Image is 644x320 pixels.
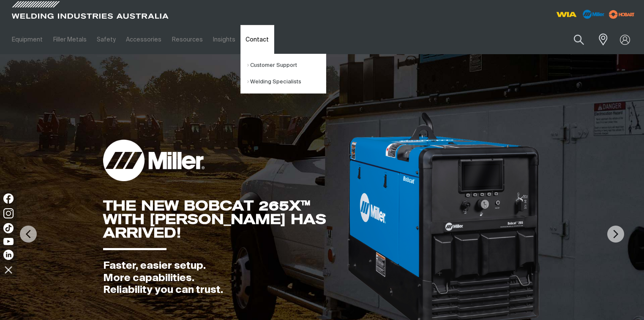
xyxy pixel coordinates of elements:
input: Product name or item number... [554,30,593,50]
a: Filler Metals [48,25,91,54]
a: Equipment [7,25,48,54]
a: Contact [240,25,274,54]
button: Search products [565,30,593,50]
a: Accessories [121,25,166,54]
img: YouTube [3,238,14,245]
img: LinkedIn [3,250,14,260]
img: Instagram [3,208,14,218]
img: hide socials [1,262,16,277]
a: Customer Support [247,57,326,74]
img: TikTok [3,223,14,233]
img: NextArrow [607,226,624,243]
a: Insights [208,25,240,54]
a: Resources [167,25,208,54]
a: Welding Specialists [247,74,326,90]
div: Faster, easier setup. More capabilities. Reliability you can trust. [103,260,347,296]
img: Facebook [3,193,14,204]
nav: Main [7,25,480,54]
ul: Contact Submenu [240,54,326,94]
img: PrevArrow [20,226,37,243]
a: Safety [92,25,121,54]
div: THE NEW BOBCAT 265X™ WITH [PERSON_NAME] HAS ARRIVED! [103,199,347,240]
img: miller [606,8,637,21]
